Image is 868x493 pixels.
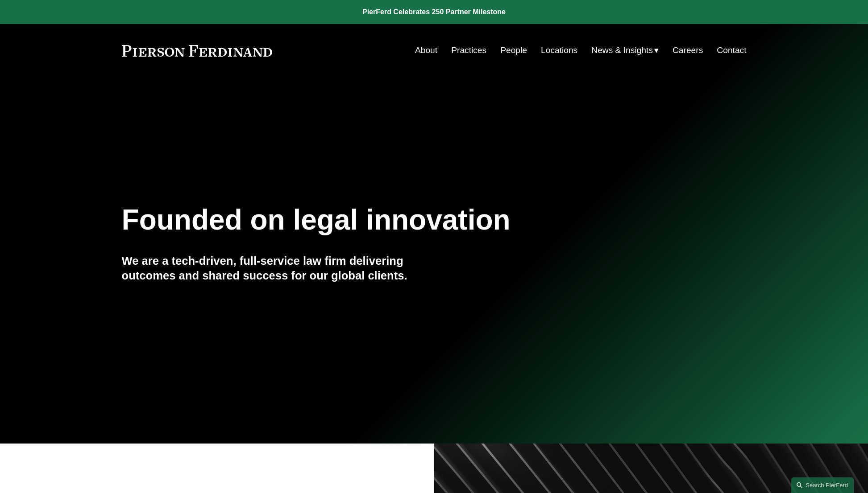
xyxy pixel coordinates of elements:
h1: Founded on legal innovation [122,204,643,236]
a: folder dropdown [591,42,659,59]
a: People [500,42,527,59]
a: Practices [451,42,486,59]
span: News & Insights [591,43,653,58]
a: Locations [541,42,577,59]
a: Careers [673,42,703,59]
a: Contact [717,42,746,59]
a: Search this site [791,477,854,493]
h4: We are a tech-driven, full-service law firm delivering outcomes and shared success for our global... [122,254,434,283]
a: About [415,42,437,59]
